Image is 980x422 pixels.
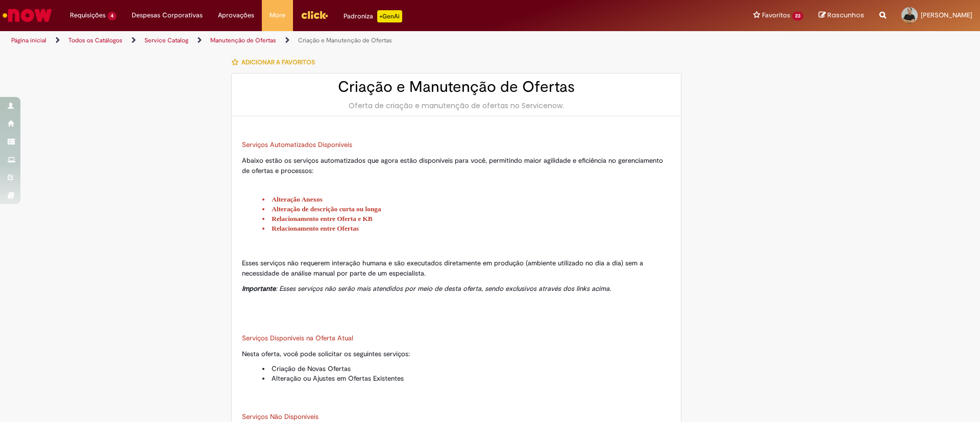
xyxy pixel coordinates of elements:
[242,156,663,175] span: Abaixo estão os serviços automatizados que agora estão disponíveis para você, permitindo maior ag...
[242,259,643,278] span: Esses serviços não requerem interação humana e são executados diretamente em produção (ambiente u...
[301,7,328,22] img: click_logo_yellow_360x200.png
[272,195,323,203] a: Alteração Anexos
[242,284,276,293] strong: Importante
[298,36,392,44] a: Criação e Manutenção de Ofertas
[921,11,972,19] span: [PERSON_NAME]
[242,79,671,95] h2: Criação e Manutenção de Ofertas
[827,10,864,20] span: Rascunhos
[262,364,671,374] li: Criação de Novas Ofertas
[762,10,790,20] span: Favoritos
[210,36,276,44] a: Manutenção de Ofertas
[231,52,321,73] button: Adicionar a Favoritos
[70,10,106,20] span: Requisições
[272,225,359,232] a: Relacionamento entre Ofertas
[272,205,381,213] a: Alteração de descrição curta ou longa
[377,10,402,22] p: +GenAi
[241,58,315,66] span: Adicionar a Favoritos
[242,140,352,149] span: Serviços Automatizados Disponíveis
[819,11,864,20] a: Rascunhos
[68,36,122,44] a: Todos os Catálogos
[144,36,188,44] a: Service Catalog
[108,12,116,20] span: 4
[269,10,285,20] span: More
[132,10,203,20] span: Despesas Corporativas
[242,101,671,111] div: Oferta de criação e manutenção de ofertas no Servicenow.
[242,350,410,358] span: Nesta oferta, você pode solicitar os seguintes serviços:
[272,215,372,222] a: Relacionamento entre Oferta e KB
[242,412,318,421] span: Serviços Não Disponíveis
[262,374,671,383] li: Alteração ou Ajustes em Ofertas Existentes
[344,10,402,22] div: Padroniza
[792,12,803,20] span: 23
[8,31,646,50] ul: Trilhas de página
[1,5,54,26] img: ServiceNow
[242,334,353,342] span: Serviços Disponíveis na Oferta Atual
[242,284,611,293] em: : Esses serviços não serão mais atendidos por meio de desta oferta, sendo exclusivos através dos ...
[11,36,46,44] a: Página inicial
[218,10,254,20] span: Aprovações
